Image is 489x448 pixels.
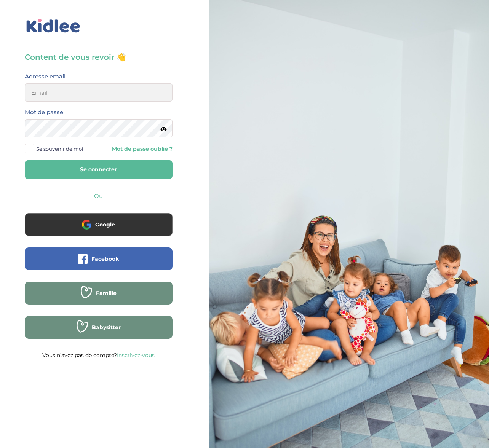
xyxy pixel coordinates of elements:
[25,160,173,179] button: Se connecter
[25,316,173,339] button: Babysitter
[94,192,103,199] span: Ou
[25,226,173,233] a: Google
[104,145,173,153] a: Mot de passe oublié ?
[25,72,66,81] label: Adresse email
[36,144,83,154] span: Se souvenir de moi
[25,247,173,270] button: Facebook
[82,220,91,229] img: google.png
[25,17,82,35] img: logo_kidlee_bleu
[25,260,173,268] a: Facebook
[92,324,121,331] span: Babysitter
[25,213,173,236] button: Google
[25,350,173,360] p: Vous n’avez pas de compte?
[25,83,173,102] input: Email
[78,254,88,264] img: facebook.png
[95,221,115,228] span: Google
[25,329,173,336] a: Babysitter
[96,289,117,297] span: Famille
[25,295,173,302] a: Famille
[117,352,155,359] a: Inscrivez-vous
[25,107,63,117] label: Mot de passe
[91,255,119,263] span: Facebook
[25,52,173,62] h3: Content de vous revoir 👋
[25,282,173,305] button: Famille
